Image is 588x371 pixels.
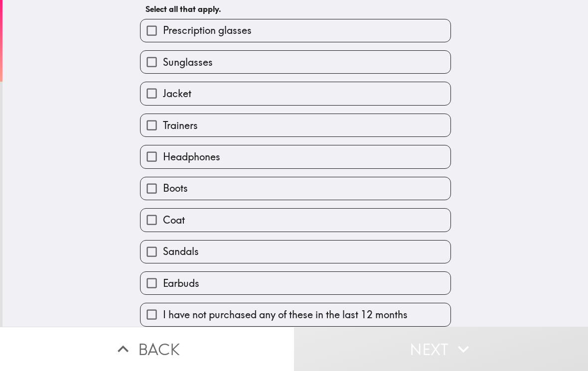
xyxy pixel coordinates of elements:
[163,87,191,101] span: Jacket
[141,114,450,136] button: Trainers
[141,241,450,263] button: Sandals
[141,51,450,73] button: Sunglasses
[294,327,588,371] button: Next
[163,276,199,290] span: Earbuds
[163,119,198,132] span: Trainers
[141,82,450,105] button: Jacket
[141,209,450,231] button: Coat
[141,177,450,200] button: Boots
[163,150,220,164] span: Headphones
[163,245,199,258] span: Sandals
[163,308,408,322] span: I have not purchased any of these in the last 12 months
[163,213,185,227] span: Coat
[141,19,450,42] button: Prescription glasses
[141,303,450,326] button: I have not purchased any of these in the last 12 months
[163,23,252,37] span: Prescription glasses
[141,145,450,168] button: Headphones
[141,272,450,294] button: Earbuds
[163,55,213,69] span: Sunglasses
[146,3,445,14] h6: Select all that apply.
[163,181,188,195] span: Boots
